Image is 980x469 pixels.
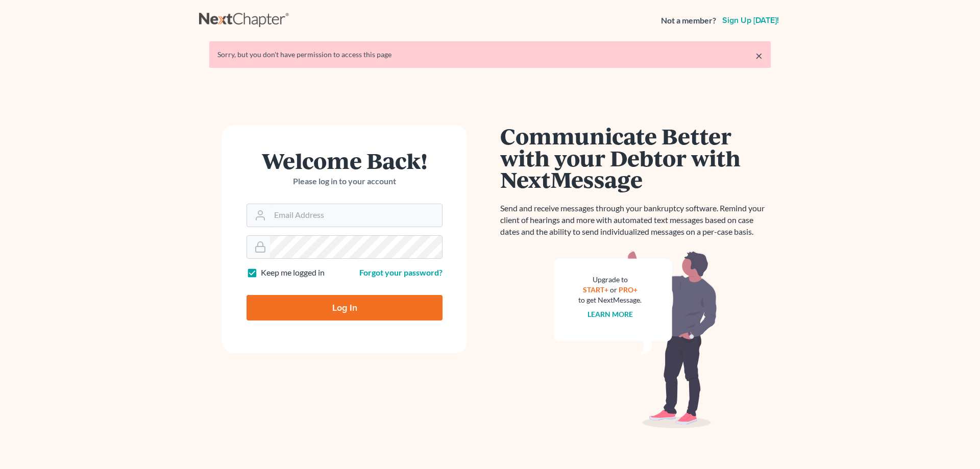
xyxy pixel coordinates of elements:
a: × [755,50,763,62]
a: Forgot your password? [359,267,443,277]
div: Upgrade to [578,275,642,285]
a: PRO+ [619,285,638,294]
p: Send and receive messages through your bankruptcy software. Remind your client of hearings and mo... [500,203,771,238]
a: Sign up [DATE]! [720,16,781,24]
a: START+ [583,285,608,294]
input: Email Address [270,204,442,227]
a: Learn more [587,310,633,318]
div: to get NextMessage. [578,295,642,305]
img: nextmessage_bg-59042aed3d76b12b5cd301f8e5b87938c9018125f34e5fa2b7a6b67550977c72.svg [554,250,717,429]
input: Log In [247,295,443,320]
h1: Welcome Back! [247,150,443,171]
p: Please log in to your account [247,176,443,187]
div: Sorry, but you don't have permission to access this page [217,50,763,60]
label: Keep me logged in [261,267,325,279]
h1: Communicate Better with your Debtor with NextMessage [500,125,771,190]
span: or [610,285,617,294]
strong: Not a member? [661,15,716,27]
